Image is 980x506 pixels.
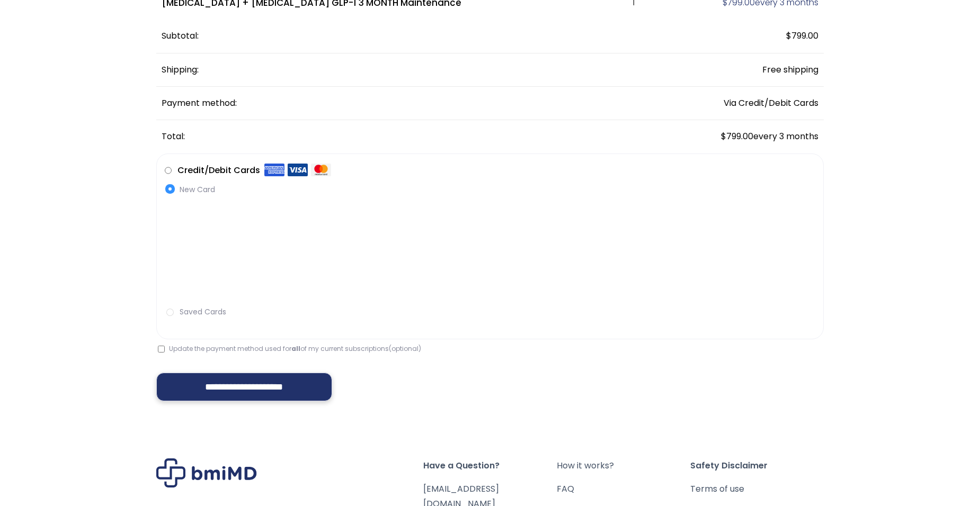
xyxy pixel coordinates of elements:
[557,482,690,496] a: FAQ
[156,458,257,487] img: Brand Logo
[786,30,818,42] span: 799.00
[177,162,331,179] label: Credit/Debit Cards
[690,482,824,496] a: Terms of use
[288,163,308,177] img: Visa
[165,184,815,195] label: New Card
[671,53,824,87] td: Free shipping
[156,20,671,53] th: Subtotal:
[557,458,690,473] a: How it works?
[158,346,165,353] input: Update the payment method used forallof my current subscriptions(optional)
[721,130,753,142] span: 799.00
[423,458,557,473] span: Have a Question?
[311,163,331,177] img: Mastercard
[291,344,300,353] strong: all
[389,344,421,353] span: (optional)
[264,163,284,177] img: Amex
[156,87,671,120] th: Payment method:
[156,53,671,87] th: Shipping:
[165,306,815,318] label: Saved Cards
[671,120,824,153] td: every 3 months
[671,87,824,120] td: Via Credit/Debit Cards
[721,130,726,142] span: $
[163,198,813,301] iframe: Secure payment input frame
[690,458,824,473] span: Safety Disclaimer
[786,30,791,42] span: $
[156,120,671,153] th: Total:
[158,344,421,353] label: Update the payment method used for of my current subscriptions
